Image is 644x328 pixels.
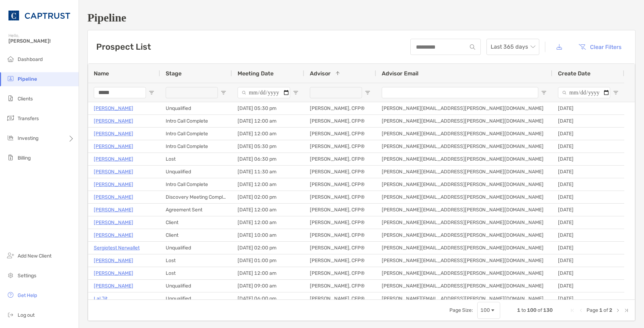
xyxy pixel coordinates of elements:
[552,140,624,153] div: [DATE]
[491,39,535,55] span: Last 365 days
[160,166,232,178] div: Unqualified
[599,307,602,313] span: 1
[238,87,290,98] input: Meeting Date Filter Input
[232,242,304,254] div: [DATE] 02:00 pm
[376,267,552,279] div: [PERSON_NAME][EMAIL_ADDRESS][PERSON_NAME][DOMAIN_NAME]
[94,180,133,189] a: [PERSON_NAME]
[94,256,133,265] p: [PERSON_NAME]
[376,280,552,292] div: [PERSON_NAME][EMAIL_ADDRESS][PERSON_NAME][DOMAIN_NAME]
[232,153,304,165] div: [DATE] 06:30 pm
[527,307,536,313] span: 100
[376,204,552,216] div: [PERSON_NAME][EMAIL_ADDRESS][PERSON_NAME][DOMAIN_NAME]
[94,167,133,176] p: [PERSON_NAME]
[232,204,304,216] div: [DATE] 12:00 am
[552,292,624,305] div: [DATE]
[552,267,624,279] div: [DATE]
[382,70,418,77] span: Advisor Email
[365,90,370,95] button: Open Filter Menu
[552,166,624,178] div: [DATE]
[552,153,624,165] div: [DATE]
[382,87,538,98] input: Advisor Email Filter Input
[94,205,133,214] a: [PERSON_NAME]
[615,308,621,313] div: Next Page
[232,102,304,115] div: [DATE] 05:30 pm
[304,115,376,127] div: [PERSON_NAME], CFP®
[304,242,376,254] div: [PERSON_NAME], CFP®
[94,243,140,252] a: Sergiotest Nerwallet
[160,178,232,191] div: Intro Call Complete
[376,242,552,254] div: [PERSON_NAME][EMAIL_ADDRESS][PERSON_NAME][DOMAIN_NAME]
[94,142,133,151] a: [PERSON_NAME]
[376,115,552,127] div: [PERSON_NAME][EMAIL_ADDRESS][PERSON_NAME][DOMAIN_NAME]
[232,115,304,127] div: [DATE] 12:00 am
[6,74,15,83] img: pipeline icon
[160,115,232,127] div: Intro Call Complete
[376,229,552,241] div: [PERSON_NAME][EMAIL_ADDRESS][PERSON_NAME][DOMAIN_NAME]
[160,216,232,229] div: Client
[304,216,376,229] div: [PERSON_NAME], CFP®
[18,76,37,82] span: Pipeline
[304,191,376,203] div: [PERSON_NAME], CFP®
[609,307,612,313] span: 2
[18,273,36,279] span: Settings
[552,178,624,191] div: [DATE]
[160,191,232,203] div: Discovery Meeting Complete
[160,140,232,153] div: Intro Call Complete
[232,191,304,203] div: [DATE] 02:00 pm
[94,281,133,290] a: [PERSON_NAME]
[552,216,624,229] div: [DATE]
[517,307,520,313] span: 1
[232,292,304,305] div: [DATE] 06:00 pm
[6,94,15,103] img: clients icon
[6,251,15,260] img: add_new_client icon
[543,307,553,313] span: 130
[304,229,376,241] div: [PERSON_NAME], CFP®
[18,292,37,298] span: Get Help
[232,178,304,191] div: [DATE] 12:00 am
[558,70,590,77] span: Create Date
[376,153,552,165] div: [PERSON_NAME][EMAIL_ADDRESS][PERSON_NAME][DOMAIN_NAME]
[6,291,15,299] img: get-help icon
[18,116,39,122] span: Transfers
[94,155,133,163] a: [PERSON_NAME]
[232,140,304,153] div: [DATE] 05:30 pm
[552,128,624,140] div: [DATE]
[304,178,376,191] div: [PERSON_NAME], CFP®
[6,134,15,142] img: investing icon
[477,302,500,319] div: Page Size
[8,38,74,44] span: [PERSON_NAME]!
[304,128,376,140] div: [PERSON_NAME], CFP®
[376,166,552,178] div: [PERSON_NAME][EMAIL_ADDRESS][PERSON_NAME][DOMAIN_NAME]
[18,135,38,141] span: Investing
[552,229,624,241] div: [DATE]
[94,294,108,303] p: Lal Jit
[293,90,299,95] button: Open Filter Menu
[87,11,636,24] h1: Pipeline
[94,269,133,278] a: [PERSON_NAME]
[94,87,146,98] input: Name Filter Input
[570,308,575,313] div: First Page
[6,114,15,122] img: transfers icon
[94,218,133,227] a: [PERSON_NAME]
[94,193,133,202] p: [PERSON_NAME]
[160,153,232,165] div: Lost
[552,191,624,203] div: [DATE]
[96,42,151,52] h3: Prospect List
[304,292,376,305] div: [PERSON_NAME], CFP®
[160,292,232,305] div: Unqualified
[232,254,304,267] div: [DATE] 01:00 pm
[304,153,376,165] div: [PERSON_NAME], CFP®
[238,70,274,77] span: Meeting Date
[160,267,232,279] div: Lost
[160,229,232,241] div: Client
[94,231,133,240] a: [PERSON_NAME]
[232,128,304,140] div: [DATE] 12:00 am
[94,104,133,113] a: [PERSON_NAME]
[376,102,552,115] div: [PERSON_NAME][EMAIL_ADDRESS][PERSON_NAME][DOMAIN_NAME]
[376,178,552,191] div: [PERSON_NAME][EMAIL_ADDRESS][PERSON_NAME][DOMAIN_NAME]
